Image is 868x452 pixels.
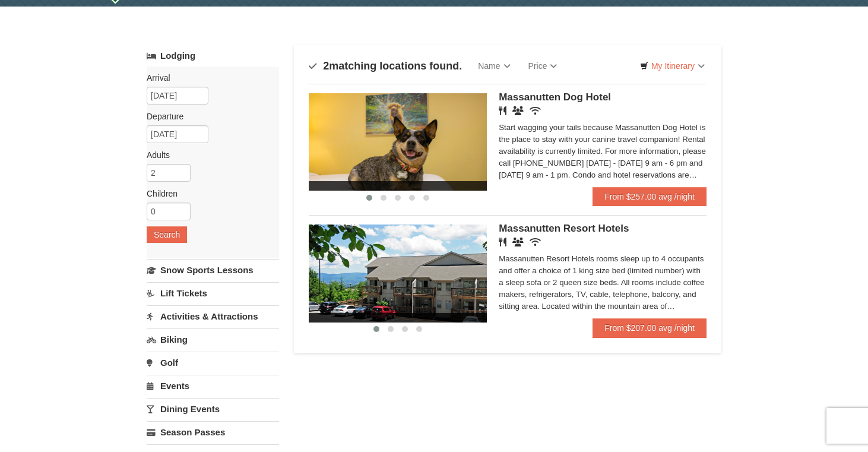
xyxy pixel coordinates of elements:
[530,238,541,246] i: Wireless Internet (free)
[147,45,279,67] a: Lodging
[147,421,279,443] a: Season Passes
[147,398,279,420] a: Dining Events
[512,106,524,115] i: Banquet Facilities
[147,282,279,304] a: Lift Tickets
[499,238,506,246] i: Restaurant
[147,328,279,350] a: Biking
[469,54,519,78] a: Name
[593,187,707,206] a: From $257.00 avg /night
[147,305,279,327] a: Activities & Attractions
[147,149,270,161] label: Adults
[499,223,629,234] span: Massanutten Resort Hotels
[499,106,506,115] i: Restaurant
[499,253,707,312] div: Massanutten Resort Hotels rooms sleep up to 4 occupants and offer a choice of 1 king size bed (li...
[499,122,707,181] div: Start wagging your tails because Massanutten Dog Hotel is the place to stay with your canine trav...
[519,54,566,78] a: Price
[593,318,707,337] a: From $207.00 avg /night
[147,352,279,374] a: Golf
[147,188,270,200] label: Children
[632,57,712,75] a: My Itinerary
[499,91,611,103] span: Massanutten Dog Hotel
[147,72,270,84] label: Arrival
[147,375,279,397] a: Events
[512,238,524,246] i: Banquet Facilities
[147,110,270,122] label: Departure
[530,106,541,115] i: Wireless Internet (free)
[309,60,462,72] h4: matching locations found.
[147,259,279,281] a: Snow Sports Lessons
[323,60,329,72] span: 2
[147,226,187,243] button: Search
